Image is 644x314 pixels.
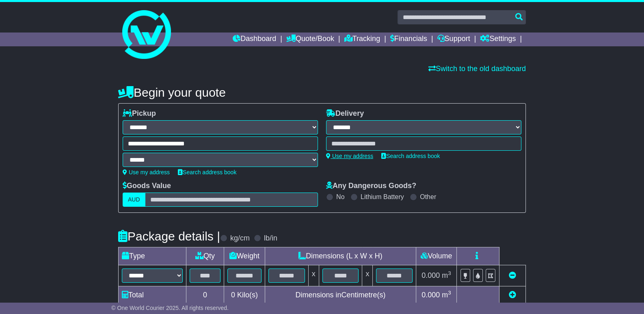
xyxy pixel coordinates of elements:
td: Total [119,286,186,304]
span: 0.000 [421,291,440,299]
label: Goods Value [123,182,171,191]
a: Settings [480,32,516,46]
label: Lithium Battery [361,193,404,201]
label: lb/in [264,234,277,243]
label: AUD [123,193,145,207]
span: © One World Courier 2025. All rights reserved. [111,305,229,311]
a: Add new item [509,291,516,299]
td: 0 [186,286,224,304]
label: Any Dangerous Goods? [326,182,416,191]
sup: 3 [448,270,451,276]
h4: Begin your quote [118,86,526,99]
span: 0.000 [421,271,440,279]
a: Support [437,32,470,46]
sup: 3 [448,290,451,296]
label: No [336,193,344,201]
a: Search address book [381,153,440,159]
label: Other [420,193,436,201]
td: Type [119,247,186,265]
td: Kilo(s) [224,286,265,304]
a: Quote/Book [286,32,334,46]
span: m [442,291,451,299]
td: Dimensions in Centimetre(s) [265,286,416,304]
label: Pickup [123,109,156,118]
td: Volume [416,247,456,265]
a: Switch to the old dashboard [428,65,526,73]
a: Use my address [123,169,170,175]
td: Weight [224,247,265,265]
td: Qty [186,247,224,265]
td: x [308,265,319,286]
a: Financials [390,32,427,46]
td: x [362,265,373,286]
td: Dimensions (L x W x H) [265,247,416,265]
label: kg/cm [230,234,250,243]
span: 0 [231,291,235,299]
label: Delivery [326,109,364,118]
span: m [442,271,451,279]
h4: Package details | [118,230,220,243]
a: Remove this item [509,271,516,279]
a: Tracking [344,32,380,46]
a: Use my address [326,153,373,159]
a: Dashboard [233,32,276,46]
a: Search address book [178,169,236,175]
